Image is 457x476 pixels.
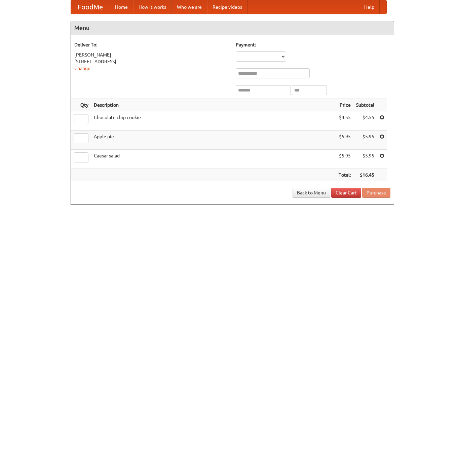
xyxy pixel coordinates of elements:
[353,99,377,111] th: Subtotal
[336,111,353,131] td: $4.55
[91,131,336,150] td: Apple pie
[91,111,336,131] td: Chocolate chip cookie
[353,131,377,150] td: $5.95
[336,150,353,169] td: $5.95
[133,0,172,14] a: How it works
[74,41,229,48] h5: Deliver To:
[172,0,207,14] a: Who we are
[359,0,380,14] a: Help
[331,188,361,198] a: Clear Cart
[336,169,353,181] th: Total:
[236,41,390,48] h5: Payment:
[353,169,377,181] th: $16.45
[336,131,353,150] td: $5.95
[353,150,377,169] td: $5.95
[74,51,229,58] div: [PERSON_NAME]
[71,0,110,14] a: FoodMe
[207,0,247,14] a: Recipe videos
[293,188,330,198] a: Back to Menu
[362,188,390,198] button: Purchase
[74,58,229,65] div: [STREET_ADDRESS]
[336,99,353,111] th: Price
[353,111,377,131] td: $4.55
[74,66,90,71] a: Change
[110,0,133,14] a: Home
[91,99,336,111] th: Description
[71,99,91,111] th: Qty
[71,21,394,35] h4: Menu
[91,150,336,169] td: Caesar salad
